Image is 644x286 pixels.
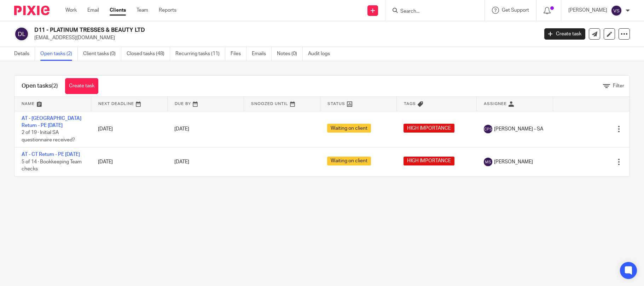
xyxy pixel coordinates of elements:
span: Waiting on client [327,124,371,133]
td: [DATE] [91,111,167,147]
a: Team [137,7,148,14]
span: [PERSON_NAME] [494,158,533,165]
span: Tags [404,102,416,106]
span: Status [327,102,345,106]
span: Filter [613,83,624,88]
input: Search [400,8,463,15]
span: 5 of 14 · Bookkeeping Team checks [22,159,82,172]
a: Recurring tasks (11) [175,47,225,61]
img: Pixie [14,6,50,15]
a: Audit logs [308,47,335,61]
a: Files [231,47,246,61]
span: Get Support [502,8,529,13]
a: Reports [159,7,176,14]
a: Clients [110,7,126,14]
span: [DATE] [174,127,189,132]
span: Waiting on client [327,157,371,165]
a: AT - CT Return - PE [DATE] [22,152,80,157]
img: svg%3E [14,27,29,41]
a: Emails [252,47,272,61]
img: svg%3E [484,158,492,166]
span: 2 of 19 · Initial SA questionnaire received? [22,130,75,142]
p: [PERSON_NAME] [568,7,607,14]
h1: Open tasks [22,82,58,90]
a: Create task [65,78,98,94]
a: Open tasks (2) [40,47,78,61]
a: Email [87,7,99,14]
a: Details [14,47,35,61]
a: Client tasks (0) [83,47,121,61]
a: AT - [GEOGRAPHIC_DATA] Return - PE [DATE] [22,116,81,128]
span: [DATE] [174,159,189,164]
a: Create task [544,28,585,40]
span: HIGH IMPORTANCE [404,124,454,133]
p: [EMAIL_ADDRESS][DOMAIN_NAME] [34,34,534,41]
img: svg%3E [611,5,622,16]
img: svg%3E [484,125,492,133]
span: HIGH IMPORTANCE [404,157,454,165]
td: [DATE] [91,147,167,176]
span: (2) [51,83,58,89]
h2: D11 - PLATINUM TRESSES & BEAUTY LTD [34,27,434,34]
a: Notes (0) [277,47,303,61]
span: Snoozed Until [251,102,288,106]
a: Closed tasks (48) [127,47,170,61]
a: Work [65,7,77,14]
span: [PERSON_NAME] - SA [494,126,543,133]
